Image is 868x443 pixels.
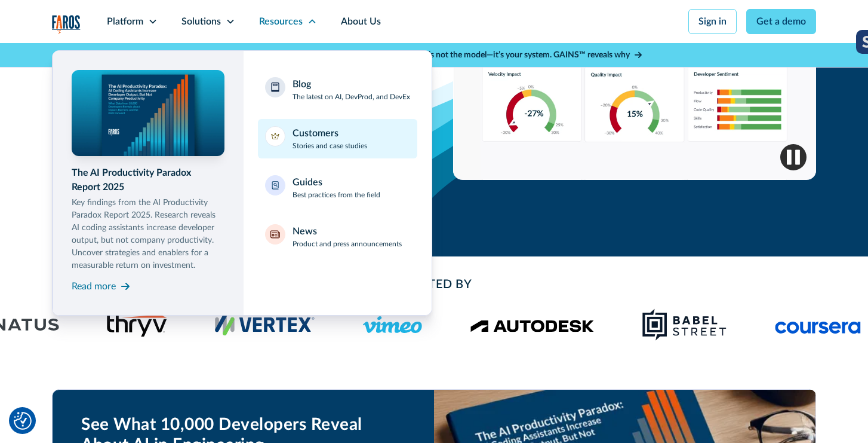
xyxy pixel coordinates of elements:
a: CustomersStories and case studies [258,119,417,158]
p: Best practices from the field [293,190,380,200]
img: Babel Street logo png [642,308,727,341]
img: Logo of the video hosting platform Vimeo. [362,316,422,333]
p: Stories and case studies [293,140,367,151]
div: Read more [72,279,116,294]
div: Customers [293,126,338,140]
p: Key findings from the AI Productivity Paradox Report 2025. Research reveals AI coding assistants ... [72,197,224,272]
a: GuidesBest practices from the field [258,168,417,207]
a: The AI Productivity Paradox Report 2025Key findings from the AI Productivity Paradox Report 2025.... [72,70,224,296]
p: Product and press announcements [293,239,402,249]
div: Guides [293,175,322,190]
img: Thryv's logo [107,313,167,337]
div: Solutions [181,14,221,29]
img: Logo of the analytics and reporting company Faros. [52,15,81,33]
img: Vertex's logo [215,314,315,335]
img: Revisit consent button [14,412,32,430]
div: Blog [293,77,311,91]
div: Resources [259,14,303,29]
p: The latest on AI, DevProd, and DevEx [293,91,410,102]
a: Get a demo [746,9,816,34]
a: home [52,15,81,33]
a: BlogThe latest on AI, DevProd, and DevEx [258,70,417,109]
nav: Resources [52,43,816,316]
div: The AI Productivity Paradox Report 2025 [72,166,224,194]
img: Logo of the online learning platform Coursera. [775,315,861,334]
a: NewsProduct and press announcements [258,217,417,256]
a: Sign in [688,9,737,34]
img: Logo of the design software company Autodesk. [470,316,594,332]
button: Cookie Settings [14,412,32,430]
div: Platform [107,14,143,29]
div: News [293,224,317,239]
